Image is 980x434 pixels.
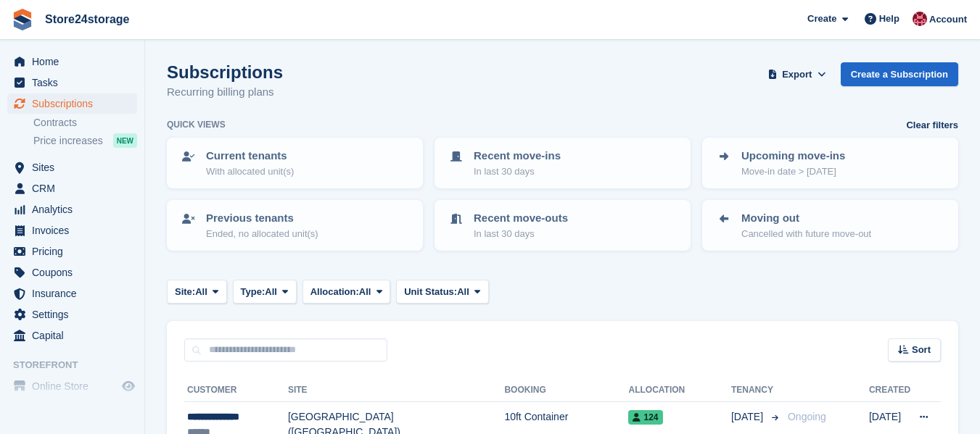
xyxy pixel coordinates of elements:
[869,379,910,402] th: Created
[7,157,137,178] a: menu
[167,62,283,82] h1: Subscriptions
[168,139,421,187] a: Current tenants With allocated unit(s)
[404,285,457,299] span: Unit Status:
[788,411,826,422] span: Ongoing
[807,12,836,26] span: Create
[879,12,899,26] span: Help
[929,12,967,27] span: Account
[628,379,730,402] th: Allocation
[765,62,829,86] button: Export
[741,148,845,164] p: Upcoming move-ins
[32,51,119,72] span: Home
[731,409,766,425] span: [DATE]
[906,118,958,133] a: Clear filters
[302,280,391,304] button: Allocation: All
[504,379,628,402] th: Booking
[206,210,318,227] p: Previous tenants
[731,379,782,402] th: Tenancy
[33,116,137,130] a: Contracts
[241,285,265,299] span: Type:
[741,164,845,179] p: Move-in date > [DATE]
[206,164,294,179] p: With allocated unit(s)
[474,164,561,179] p: In last 30 days
[913,12,927,26] img: Mandy Huges
[7,51,137,72] a: menu
[741,227,871,241] p: Cancelled with future move-out
[32,325,119,346] span: Capital
[39,7,136,31] a: Store24storage
[436,201,689,249] a: Recent move-outs In last 30 days
[175,285,195,299] span: Site:
[206,227,318,241] p: Ended, no allocated unit(s)
[436,139,689,187] a: Recent move-ins In last 30 days
[396,280,488,304] button: Unit Status: All
[7,241,137,262] a: menu
[7,220,137,241] a: menu
[7,178,137,199] a: menu
[7,304,137,325] a: menu
[32,304,119,325] span: Settings
[32,178,119,199] span: CRM
[32,93,119,114] span: Subscriptions
[32,220,119,241] span: Invoices
[7,199,137,220] a: menu
[120,377,137,395] a: Preview store
[7,93,137,114] a: menu
[704,139,957,187] a: Upcoming move-ins Move-in date > [DATE]
[32,157,119,178] span: Sites
[195,285,207,299] span: All
[7,262,137,283] a: menu
[7,376,137,396] a: menu
[168,201,421,249] a: Previous tenants Ended, no allocated unit(s)
[628,410,662,425] span: 124
[113,133,137,148] div: NEW
[782,67,812,82] span: Export
[13,358,144,372] span: Storefront
[359,285,371,299] span: All
[841,62,958,86] a: Create a Subscription
[704,201,957,249] a: Moving out Cancelled with future move-out
[167,280,227,304] button: Site: All
[32,283,119,304] span: Insurance
[265,285,277,299] span: All
[310,285,359,299] span: Allocation:
[33,133,137,149] a: Price increases NEW
[474,210,568,227] p: Recent move-outs
[33,134,103,148] span: Price increases
[7,283,137,304] a: menu
[474,148,561,164] p: Recent move-ins
[32,262,119,283] span: Coupons
[184,379,288,402] th: Customer
[32,376,119,396] span: Online Store
[741,210,871,227] p: Moving out
[206,148,294,164] p: Current tenants
[32,241,119,262] span: Pricing
[32,72,119,93] span: Tasks
[167,118,226,131] h6: Quick views
[32,199,119,220] span: Analytics
[7,325,137,346] a: menu
[233,280,297,304] button: Type: All
[474,227,568,241] p: In last 30 days
[912,343,931,357] span: Sort
[12,9,33,30] img: stora-icon-8386f47178a22dfd0bd8f6a31ec36ba5ce8667c1dd55bd0f319d3a0aa187defe.svg
[457,285,469,299] span: All
[7,72,137,93] a: menu
[167,84,283,101] p: Recurring billing plans
[288,379,504,402] th: Site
